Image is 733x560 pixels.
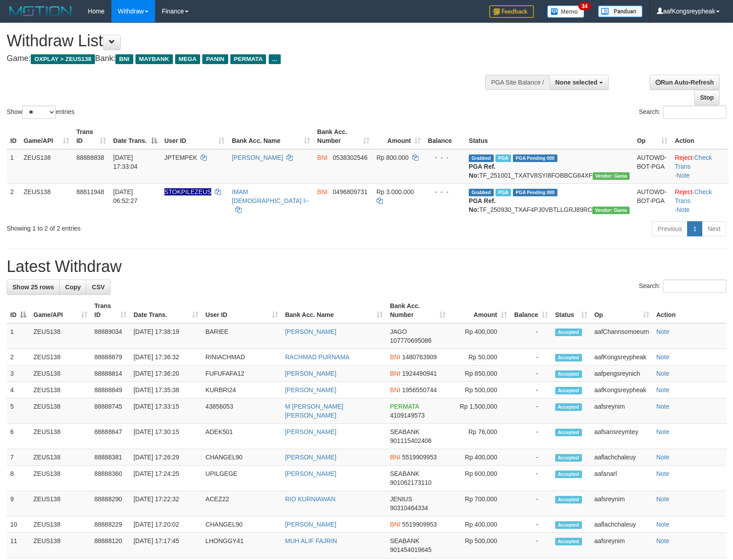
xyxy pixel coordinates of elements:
td: aafKongsreypheak [591,382,653,398]
span: BNI [115,54,133,64]
td: ZEUS138 [30,491,91,516]
td: 88888360 [91,466,130,491]
span: PERMATA [230,54,266,64]
td: [DATE] 17:36:20 [130,365,202,382]
a: [PERSON_NAME] [232,154,283,161]
th: Op: activate to sort column ascending [591,298,653,323]
span: SEABANK [390,470,419,477]
td: [DATE] 17:36:32 [130,349,202,365]
td: ZEUS138 [30,424,91,449]
th: Amount: activate to sort column ascending [373,124,425,149]
th: Date Trans.: activate to sort column descending [110,124,161,149]
span: Grabbed [469,154,494,162]
span: ... [269,54,281,64]
img: Feedback.jpg [489,5,534,18]
span: BNI [317,154,328,161]
td: ZEUS138 [30,533,91,558]
a: Check Trans [675,188,712,204]
span: Copy 1480763909 to clipboard [402,353,437,361]
td: [DATE] 17:33:15 [130,398,202,424]
span: SEABANK [390,537,419,544]
td: Rp 400,000 [449,323,511,349]
td: 10 [7,516,30,533]
td: 43856053 [202,398,282,424]
div: Showing 1 to 2 of 2 entries [7,220,299,233]
span: Rp 3.000.000 [377,188,414,195]
td: aafKongsreypheak [591,349,653,365]
span: JAGO [390,328,407,335]
span: JENIUS [390,495,412,503]
span: 88811948 [76,188,104,195]
a: Reject [675,154,692,161]
td: [DATE] 17:24:25 [130,466,202,491]
span: BNI [317,188,328,195]
td: - [511,398,552,424]
a: RACHMAD PURNAMA [285,353,350,361]
th: Bank Acc. Name: activate to sort column ascending [282,298,386,323]
th: Bank Acc. Name: activate to sort column ascending [228,124,314,149]
span: Vendor URL: https://trx31.1velocity.biz [592,207,630,214]
td: · · [671,183,729,218]
td: TF_251001_TXATV8SYI8FOBBCG64XF [465,149,633,184]
span: Rp 800.000 [377,154,409,161]
td: 8 [7,466,30,491]
td: [DATE] 17:26:29 [130,449,202,466]
span: CSV [92,284,105,291]
th: Balance: activate to sort column ascending [511,298,552,323]
span: Show 25 rows [12,284,54,291]
td: [DATE] 17:22:32 [130,491,202,516]
td: 88888647 [91,424,130,449]
th: Bank Acc. Number: activate to sort column ascending [386,298,449,323]
span: BNI [390,521,400,528]
span: PGA Pending [513,189,557,196]
th: Game/API: activate to sort column ascending [20,124,73,149]
span: Accepted [555,521,582,529]
td: 88888229 [91,516,130,533]
th: Action [653,298,726,323]
td: Rp 76,000 [449,424,511,449]
td: - [511,491,552,516]
td: aafsreynim [591,533,653,558]
a: Note [656,403,670,410]
input: Search: [663,106,726,119]
span: PANIN [202,54,228,64]
span: Accepted [555,354,582,361]
a: Note [656,470,670,477]
td: aafChannsomoeurn [591,323,653,349]
img: panduan.png [598,5,643,17]
td: BARIEE [202,323,282,349]
th: Game/API: activate to sort column ascending [30,298,91,323]
td: [DATE] 17:17:45 [130,533,202,558]
td: 88888290 [91,491,130,516]
span: Accepted [555,387,582,394]
td: 7 [7,449,30,466]
span: Copy 0496809731 to clipboard [333,188,368,195]
th: Balance [424,124,465,149]
a: [PERSON_NAME] [285,370,336,377]
td: 88888879 [91,349,130,365]
td: · · [671,149,729,184]
td: Rp 500,000 [449,533,511,558]
td: ZEUS138 [30,365,91,382]
span: None selected [555,79,598,86]
td: 88889034 [91,323,130,349]
td: ZEUS138 [30,516,91,533]
td: ZEUS138 [30,382,91,398]
a: 1 [687,221,702,236]
th: User ID: activate to sort column ascending [202,298,282,323]
td: TF_250930_TXAF4PJ0VBTLLGRJ89RC [465,183,633,218]
a: MUH ALIF FAJRIN [285,537,337,544]
select: Showentries [22,106,56,119]
td: aaflachchaleuy [591,449,653,466]
a: Note [656,454,670,461]
td: CHANGEL90 [202,516,282,533]
td: 88888849 [91,382,130,398]
td: - [511,516,552,533]
a: Note [656,428,670,435]
span: Copy 1956550744 to clipboard [402,386,437,394]
a: Note [656,328,670,335]
td: 2 [7,183,20,218]
a: Show 25 rows [7,280,60,295]
span: JPTEMPEK [164,154,197,161]
td: ZEUS138 [30,466,91,491]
